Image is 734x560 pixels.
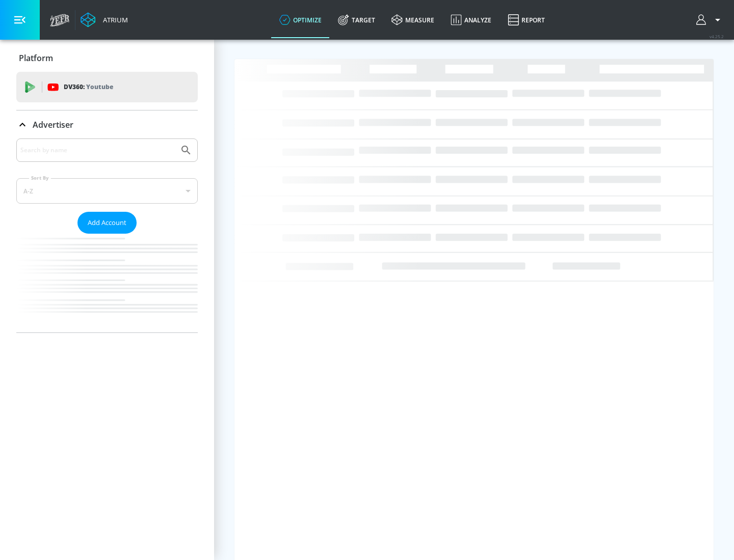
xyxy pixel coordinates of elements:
[64,81,113,93] p: DV360:
[86,81,113,92] p: Youtube
[16,234,198,332] nav: list of Advertiser
[383,2,442,38] a: measure
[442,2,500,38] a: Analyze
[33,119,73,130] p: Advertiser
[271,2,330,38] a: optimize
[81,12,128,27] a: Atrium
[16,44,198,72] div: Platform
[77,212,137,234] button: Add Account
[29,175,51,181] label: Sort By
[710,34,724,39] span: v 4.25.2
[88,217,126,229] span: Add Account
[99,15,128,24] div: Atrium
[330,2,383,38] a: Target
[16,110,198,139] div: Advertiser
[20,144,175,157] input: Search by name
[19,52,53,64] p: Platform
[16,138,198,332] div: Advertiser
[16,178,198,204] div: A-Z
[16,72,198,102] div: DV360: Youtube
[500,2,553,38] a: Report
